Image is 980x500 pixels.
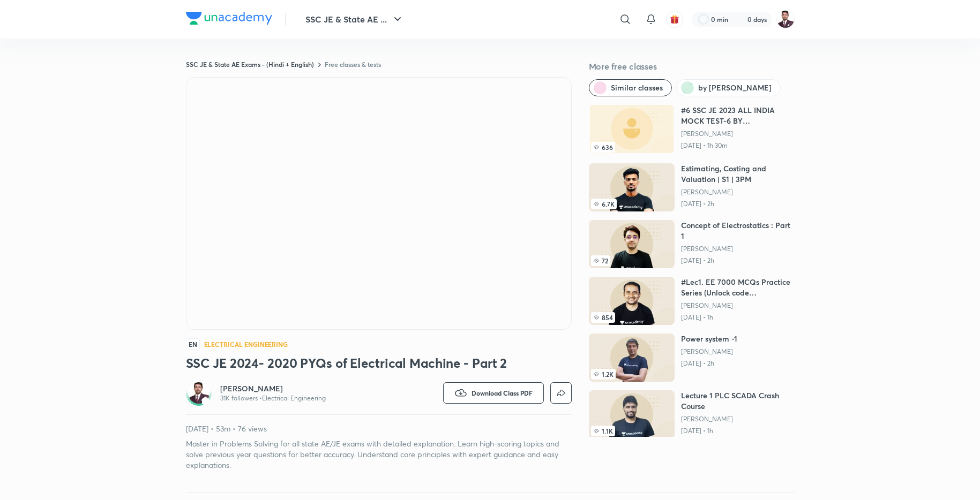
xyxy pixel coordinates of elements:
[186,338,200,350] span: EN
[325,60,381,69] a: Free classes & tests
[681,347,737,356] a: [PERSON_NAME]
[676,79,781,96] button: by Pawan Chandani
[735,14,745,25] img: streak
[681,277,795,298] h6: #Lec1. EE 7000 MCQs Practice Series (Unlock code MACHINE10)
[443,382,544,404] button: Download Class PDF
[186,78,571,329] iframe: Class
[591,199,617,209] span: 6.7K
[681,359,737,368] p: [DATE] • 2h
[186,60,314,69] a: SSC JE & State AE Exams - (Hindi + English)
[591,312,615,323] span: 854
[591,426,615,436] span: 1.1K
[681,200,795,208] p: [DATE] • 2h
[186,12,272,27] a: Company Logo
[299,9,410,30] button: SSC JE & State AE ...
[681,334,737,344] h6: Power system -1
[698,82,772,93] span: by Pawan Chandani
[186,423,572,434] p: [DATE] • 53m • 76 views
[681,130,795,138] a: [PERSON_NAME]
[589,60,795,73] h5: More free classes
[611,82,663,93] span: Similar classes
[681,313,795,322] p: [DATE] • 1h
[186,12,272,25] img: Company Logo
[681,301,795,310] a: [PERSON_NAME]
[591,142,615,153] span: 636
[589,79,672,96] button: Similar classes
[186,354,572,372] h3: SSC JE 2024- 2020 PYQs of Electrical Machine - Part 2
[666,11,683,28] button: avatar
[681,163,795,185] h6: Estimating, Costing and Valuation | S1 | 3PM
[681,141,795,150] p: [DATE] • 1h 30m
[591,255,610,266] span: 72
[186,380,212,406] a: Avatarbadge
[186,438,572,471] p: Master in Problems Solving for all state AE/JE exams with detailed explanation. Learn high-scorin...
[681,256,795,265] p: [DATE] • 2h
[681,220,795,241] h6: Concept of Electrostatics : Part 1
[670,14,679,24] img: avatar
[681,188,795,196] a: [PERSON_NAME]
[220,383,326,394] a: [PERSON_NAME]
[681,390,795,412] h6: Lecture 1 PLC SCADA Crash Course
[681,105,795,126] h6: #6 SSC JE 2023 ALL INDIA MOCK TEST-6 BY [PERSON_NAME]
[204,341,288,347] h4: Electrical Engineering
[681,427,795,435] p: [DATE] • 1h
[591,369,616,380] span: 1.2K
[188,382,210,404] img: Avatar
[202,398,210,405] img: badge
[776,10,795,28] img: Pawan Chandani
[681,245,795,253] a: [PERSON_NAME]
[220,394,326,403] p: 31K followers • Electrical Engineering
[472,389,533,397] span: Download Class PDF
[681,415,795,423] a: [PERSON_NAME]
